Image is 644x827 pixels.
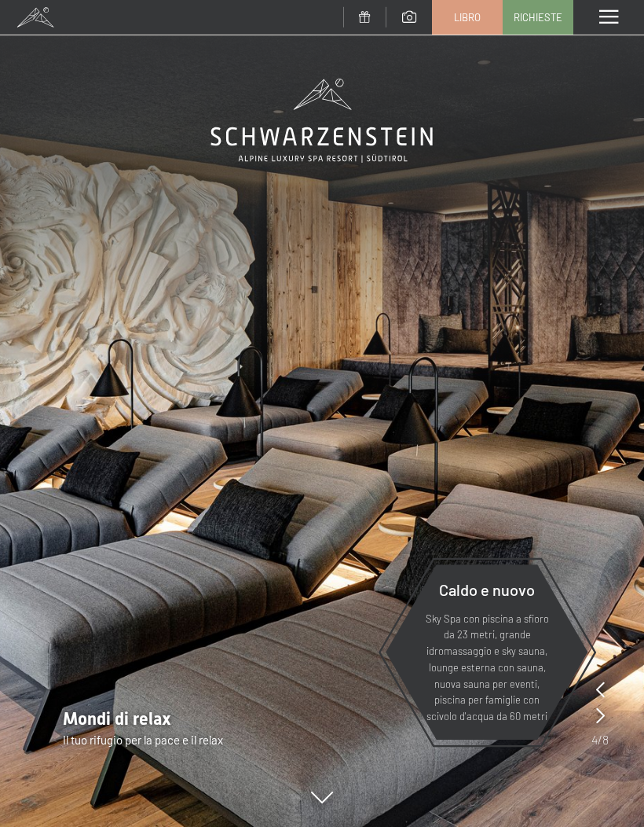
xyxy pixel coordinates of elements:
[439,579,535,598] font: Caldo e nuovo
[591,732,598,747] font: 4
[454,11,481,24] font: Libro
[426,612,549,722] font: Sky Spa con piscina a sfioro da 23 metri, grande idromassaggio e sky sauna, lounge esterna con sa...
[63,733,223,747] font: Il tuo rifugio per la pace e il relax
[598,732,602,747] font: /
[514,11,562,24] font: Richieste
[63,709,171,729] font: Mondi di relax
[433,1,502,34] a: Libro
[385,564,589,741] a: Caldo e nuovo Sky Spa con piscina a sfioro da 23 metri, grande idromassaggio e sky sauna, lounge ...
[602,732,609,747] font: 8
[503,1,573,34] a: Richieste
